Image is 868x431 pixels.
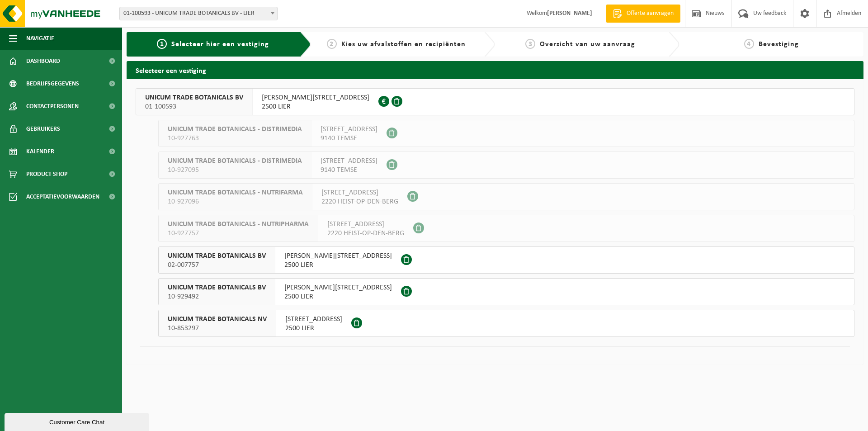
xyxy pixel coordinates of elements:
[168,197,303,206] span: 10-927096
[5,411,151,431] iframe: chat widget
[145,93,243,102] span: UNICUM TRADE BOTANICALS BV
[321,188,398,197] span: [STREET_ADDRESS]
[168,220,309,229] span: UNICUM TRADE BOTANICALS - NUTRIPHARMA
[525,39,535,49] span: 3
[26,27,54,50] span: Navigatie
[321,156,377,166] span: [STREET_ADDRESS]
[168,134,302,143] span: 10-927763
[168,292,266,301] span: 10-929492
[321,134,377,143] span: 9140 TEMSE
[158,278,854,305] button: UNICUM TRADE BOTANICALS BV 10-929492 [PERSON_NAME][STREET_ADDRESS]2500 LIER
[285,315,342,324] span: [STREET_ADDRESS]
[26,50,60,72] span: Dashboard
[759,41,799,48] span: Bevestiging
[168,315,267,324] span: UNICUM TRADE BOTANICALS NV
[26,185,99,208] span: Acceptatievoorwaarden
[262,102,369,111] span: 2500 LIER
[284,260,392,270] span: 2500 LIER
[321,197,398,206] span: 2220 HEIST-OP-DEN-BERG
[168,324,267,333] span: 10-853297
[284,292,392,301] span: 2500 LIER
[157,39,167,49] span: 1
[540,41,635,48] span: Overzicht van uw aanvraag
[327,220,404,229] span: [STREET_ADDRESS]
[285,324,342,333] span: 2500 LIER
[26,95,79,118] span: Contactpersonen
[321,166,377,175] span: 9140 TEMSE
[321,125,377,134] span: [STREET_ADDRESS]
[120,7,277,20] span: 01-100593 - UNICUM TRADE BOTANICALS BV - LIER
[168,283,266,292] span: UNICUM TRADE BOTANICALS BV
[168,166,302,175] span: 10-927095
[547,10,592,17] strong: [PERSON_NAME]
[168,125,302,134] span: UNICUM TRADE BOTANICALS - DISTRIMEDIA
[168,188,303,197] span: UNICUM TRADE BOTANICALS - NUTRIFARMA
[168,251,266,260] span: UNICUM TRADE BOTANICALS BV
[284,251,392,260] span: [PERSON_NAME][STREET_ADDRESS]
[158,310,854,337] button: UNICUM TRADE BOTANICALS NV 10-853297 [STREET_ADDRESS]2500 LIER
[127,61,863,79] h2: Selecteer een vestiging
[26,163,67,185] span: Product Shop
[26,140,54,163] span: Kalender
[744,39,754,49] span: 4
[168,260,266,270] span: 02-007757
[624,9,676,18] span: Offerte aanvragen
[119,7,278,20] span: 01-100593 - UNICUM TRADE BOTANICALS BV - LIER
[158,246,854,274] button: UNICUM TRADE BOTANICALS BV 02-007757 [PERSON_NAME][STREET_ADDRESS]2500 LIER
[136,88,854,115] button: UNICUM TRADE BOTANICALS BV 01-100593 [PERSON_NAME][STREET_ADDRESS]2500 LIER
[606,5,680,23] a: Offerte aanvragen
[168,229,309,238] span: 10-927757
[145,102,243,111] span: 01-100593
[262,93,369,102] span: [PERSON_NAME][STREET_ADDRESS]
[327,229,404,238] span: 2220 HEIST-OP-DEN-BERG
[341,41,466,48] span: Kies uw afvalstoffen en recipiënten
[171,41,269,48] span: Selecteer hier een vestiging
[26,72,79,95] span: Bedrijfsgegevens
[26,118,60,140] span: Gebruikers
[168,156,302,166] span: UNICUM TRADE BOTANICALS - DISTRIMEDIA
[327,39,337,49] span: 2
[284,283,392,292] span: [PERSON_NAME][STREET_ADDRESS]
